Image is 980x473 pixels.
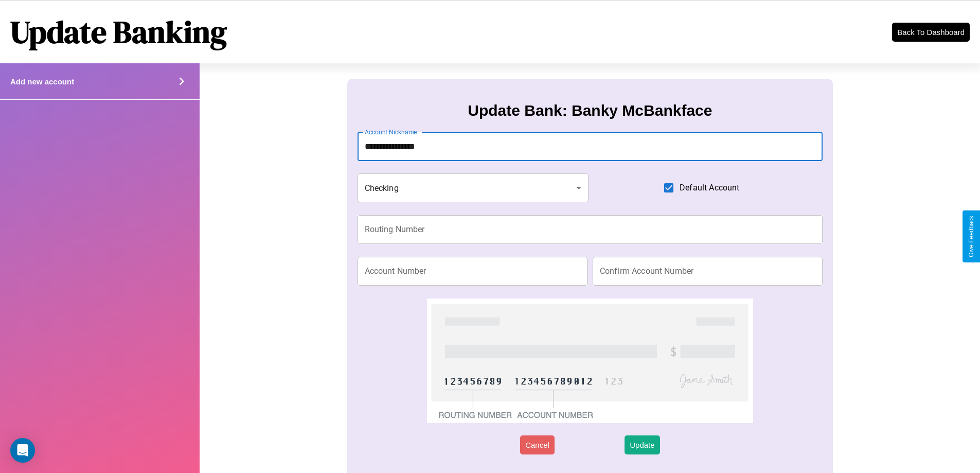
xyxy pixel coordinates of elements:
h4: Add new account [10,77,74,86]
img: check [427,299,753,423]
button: Update [625,435,660,454]
button: Cancel [520,435,555,454]
div: Give Feedback [968,216,975,257]
div: Open Intercom Messenger [10,438,35,463]
h1: Update Banking [10,11,227,53]
h3: Update Bank: Banky McBankface [468,102,712,119]
label: Account Nickname [365,128,417,136]
span: Default Account [680,182,739,194]
div: Checking [358,173,589,202]
button: Back To Dashboard [892,23,970,42]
